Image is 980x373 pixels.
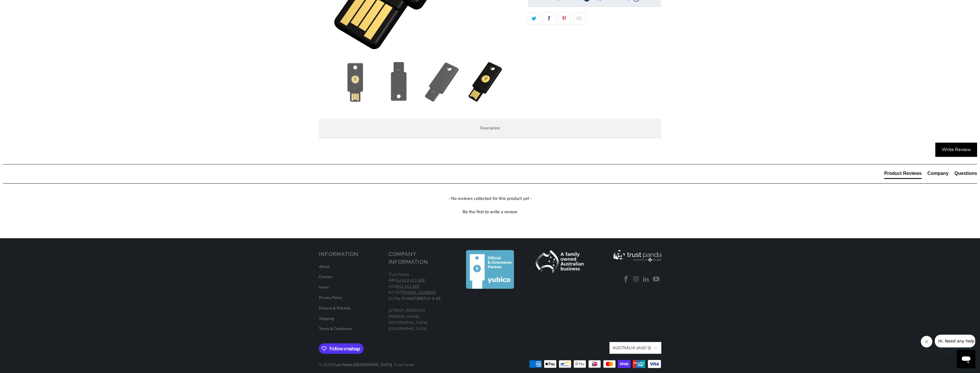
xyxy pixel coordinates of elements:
[389,272,452,332] p: Trust Panda ABN ACN NZ GST EU Tax ID: [STREET_ADDRESS][PERSON_NAME] [GEOGRAPHIC_DATA] [GEOGRAPHIC...
[632,276,640,283] a: Trust Panda Australia on Instagram
[543,12,555,25] a: Share this on Facebook
[319,356,414,368] p: © 2025 . Trust Panda
[3,4,42,9] span: Hi. Need any help?
[884,170,922,177] div: Product Reviews
[652,276,661,283] a: Trust Panda Australia on YouTube
[642,276,651,283] a: Trust Panda Australia on LinkedIn
[528,35,661,54] iframe: Reviews Widget
[319,295,342,300] a: Privacy Policy
[332,362,392,367] a: Trust Panda [GEOGRAPHIC_DATA]
[558,12,571,25] a: Share this on Pinterest
[3,207,977,215] div: Be the first to write a review
[573,12,586,25] a: Email this to a friend
[319,119,661,138] label: Description
[927,170,949,177] div: Company
[465,62,506,102] img: Security Key (NFC) by Yubico - Trust Panda
[935,335,975,347] iframe: Message from company
[397,284,419,289] tcxspan: Call 612 411 668 via 3CX
[319,316,334,321] a: Shipping
[935,143,977,157] div: Write Review
[422,62,463,102] img: Security Key (NFC) by Yubico - Trust Panda
[528,12,540,25] a: Share this on Twitter
[406,296,441,301] a: HU27309711-2-43
[397,278,425,283] tcxspan: Call 14 612 411 668 via 3CX
[378,62,419,102] img: Security Key (NFC) by Yubico - Trust Panda
[319,264,329,269] a: About
[335,62,376,102] img: Security Key (NFC) by Yubico - Trust Panda
[319,285,329,290] a: News
[319,306,351,311] a: Returns & Refunds
[884,170,977,182] div: Reviews Tabs
[957,350,975,368] iframe: Button to launch messaging window
[622,276,631,283] a: Trust Panda Australia on Facebook
[402,290,436,295] tcxspan: Call 126-344-651 via 3CX
[319,274,332,279] a: Contact
[448,196,532,202] em: - No reviews collected for this product yet -
[609,342,661,354] button: Australia (AUD $)
[921,336,932,347] iframe: Close message
[463,209,517,215] div: Be the first to write a review
[319,326,352,331] a: Terms & Conditions
[954,170,977,177] div: Questions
